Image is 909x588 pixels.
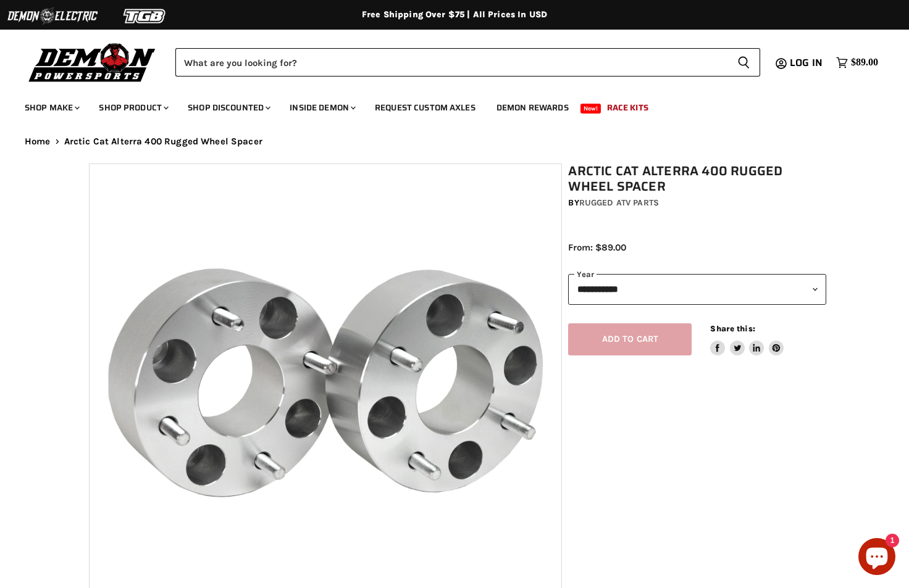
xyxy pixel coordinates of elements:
img: Demon Electric Logo 2 [6,4,99,28]
a: Demon Rewards [487,95,578,120]
a: Shop Discounted [178,95,278,120]
select: year [568,274,826,304]
h1: Arctic Cat Alterra 400 Rugged Wheel Spacer [568,164,826,194]
span: New! [580,104,601,114]
span: $89.00 [851,57,878,68]
a: Rugged ATV Parts [579,197,659,208]
form: Product [175,48,760,77]
img: TGB Logo 2 [99,4,191,28]
ul: Main menu [15,90,875,120]
a: $89.00 [830,54,884,72]
span: Arctic Cat Alterra 400 Rugged Wheel Spacer [64,136,262,147]
a: Request Custom Axles [366,95,485,120]
span: From: $89.00 [568,242,626,253]
a: Race Kits [598,95,658,120]
a: Shop Make [15,95,87,120]
a: Shop Product [90,95,176,120]
span: Log in [790,55,823,70]
inbox-online-store-chat: Shopify online store chat [855,538,899,578]
a: Home [25,136,51,147]
button: Search [727,48,760,77]
aside: Share this: [710,323,784,356]
a: Inside Demon [280,95,363,120]
input: Search [175,48,727,77]
span: Share this: [710,324,755,333]
img: Demon Powersports [25,40,160,84]
a: Log in [784,57,830,68]
div: by [568,196,826,210]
